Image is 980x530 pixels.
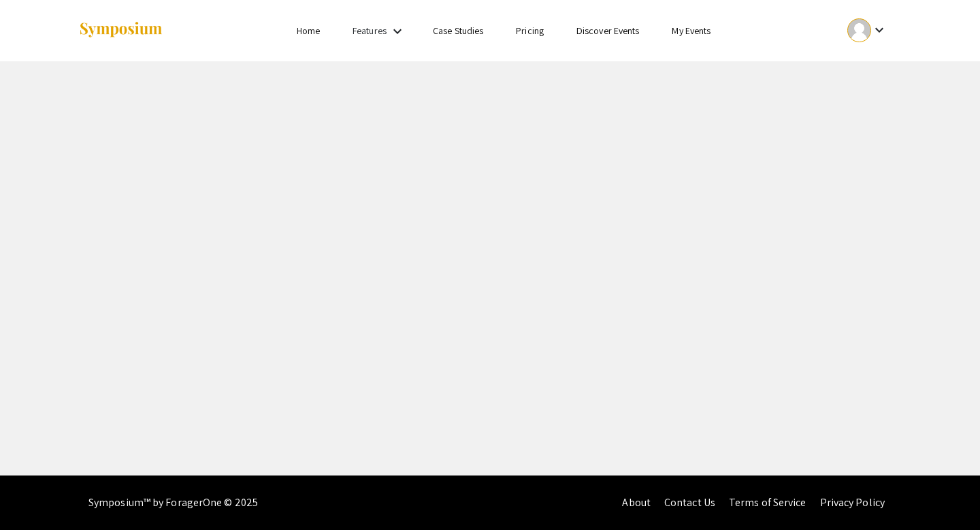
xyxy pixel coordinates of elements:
[729,495,806,510] a: Terms of Service
[78,21,163,40] img: Symposium by ForagerOne
[353,25,387,37] a: Features
[88,476,258,530] div: Symposium™ by ForagerOne © 2025
[389,23,406,40] mat-icon: Expand Features list
[297,25,320,37] a: Home
[871,22,887,38] mat-icon: Expand account dropdown
[672,25,710,37] a: My Events
[576,25,640,37] a: Discover Events
[622,495,651,510] a: About
[820,495,885,510] a: Privacy Policy
[516,25,544,37] a: Pricing
[433,25,483,37] a: Case Studies
[664,495,715,510] a: Contact Us
[833,15,902,46] button: Expand account dropdown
